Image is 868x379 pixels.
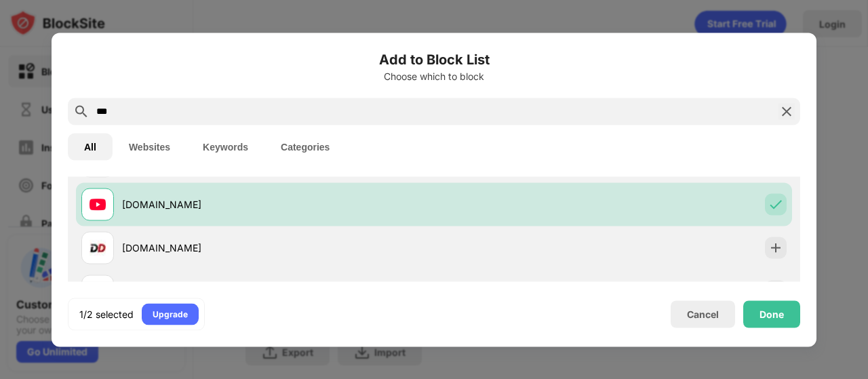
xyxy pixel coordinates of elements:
[68,133,113,160] button: All
[122,241,434,255] div: [DOMAIN_NAME]
[264,133,346,160] button: Categories
[90,196,106,212] img: favicons
[113,133,186,160] button: Websites
[778,103,795,119] img: search-close
[122,197,434,212] div: [DOMAIN_NAME]
[73,103,90,119] img: search.svg
[759,308,784,319] div: Done
[153,307,188,321] div: Upgrade
[186,133,264,160] button: Keywords
[90,239,106,256] img: favicons
[68,49,800,69] h6: Add to Block List
[68,71,800,81] div: Choose which to block
[687,308,719,320] div: Cancel
[79,307,134,321] div: 1/2 selected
